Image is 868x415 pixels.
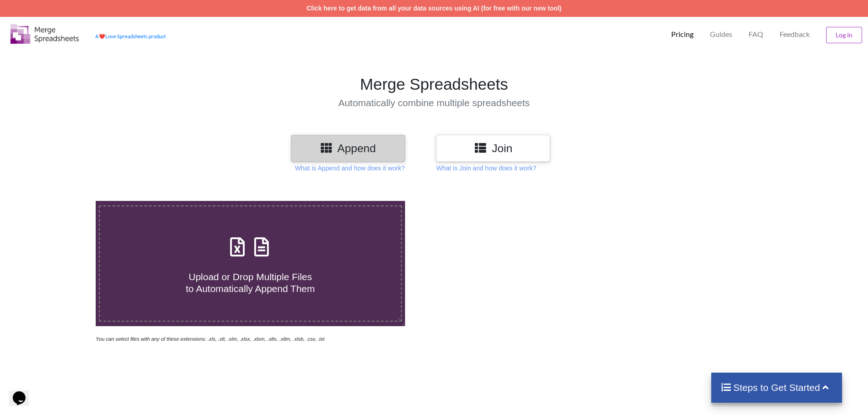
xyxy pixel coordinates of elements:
p: What is Append and how does it work? [295,164,405,173]
span: Feedback [780,31,810,38]
img: Logo.png [10,24,79,44]
h4: Steps to Get Started [720,382,833,393]
h3: Join [443,142,543,155]
p: FAQ [749,30,763,39]
span: heart [99,33,105,39]
p: Guides [710,30,732,39]
a: Click here to get data from all your data sources using AI (for free with our new tool) [307,5,562,12]
h3: Append [298,142,398,155]
iframe: chat widget [9,379,38,406]
i: You can select files with any of these extensions: .xls, .xlt, .xlm, .xlsx, .xlsm, .xltx, .xltm, ... [96,336,324,342]
span: Upload or Drop Multiple Files to Automatically Append Them [186,272,315,293]
button: Log In [826,27,862,43]
p: What is Join and how does it work? [436,164,536,173]
p: Pricing [671,30,693,39]
a: AheartLove Spreadsheets product [95,33,166,39]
